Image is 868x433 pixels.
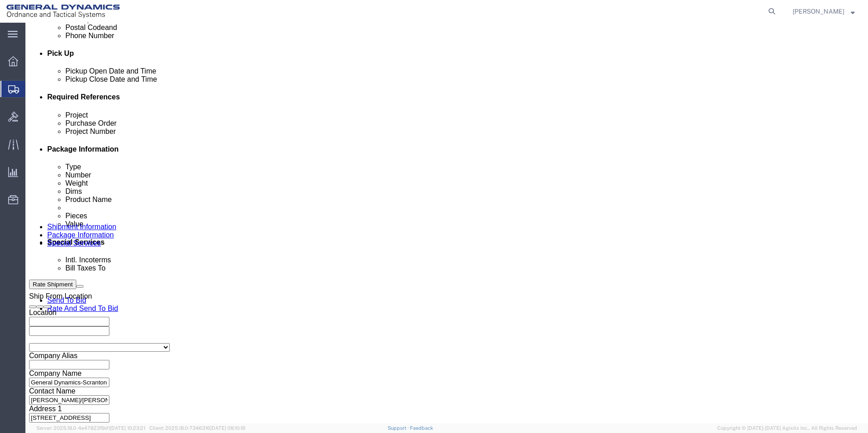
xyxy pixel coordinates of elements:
a: Feedback [410,425,433,431]
iframe: FS Legacy Container [25,23,868,423]
a: Support [388,425,410,431]
span: Copyright © [DATE]-[DATE] Agistix Inc., All Rights Reserved [717,424,857,432]
span: [DATE] 08:10:16 [210,425,246,431]
span: Client: 2025.18.0-7346316 [149,425,246,431]
button: [PERSON_NAME] [792,6,855,17]
img: logo [6,5,120,18]
span: Server: 2025.18.0-4e47823f9d1 [36,425,145,431]
span: [DATE] 10:23:21 [110,425,145,431]
span: Britney Atkins [793,6,844,16]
